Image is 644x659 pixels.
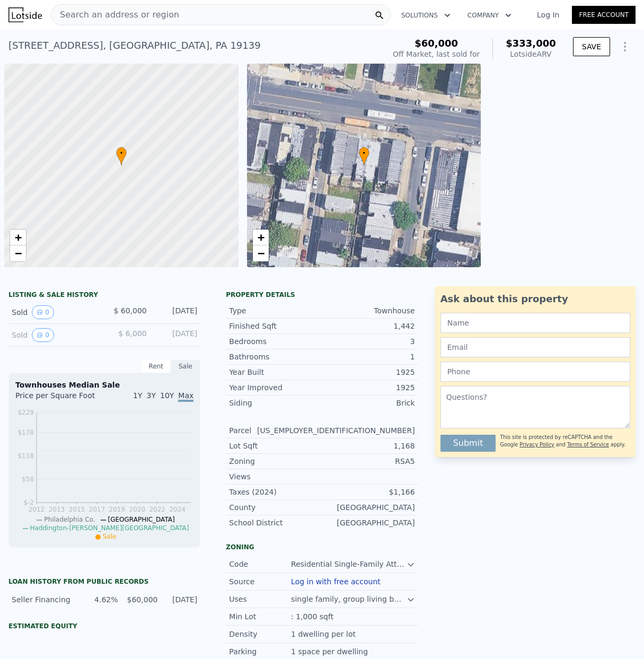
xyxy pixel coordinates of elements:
[118,329,146,338] span: $ 6,000
[524,10,572,20] a: Log In
[229,398,322,408] div: Siding
[229,576,291,587] div: Source
[440,292,630,306] div: Ask about this property
[15,247,22,260] span: −
[133,391,142,400] span: 1Y
[109,506,126,513] tspan: 2019
[291,646,370,657] div: 1 space per dwelling
[291,577,381,586] button: Log in with free account
[69,506,85,513] tspan: 2015
[440,337,630,357] input: Email
[85,594,118,605] div: 4.62%
[322,336,414,347] div: 3
[160,391,174,400] span: 10Y
[253,245,269,261] a: Zoom out
[229,352,322,362] div: Bathrooms
[15,231,22,244] span: +
[229,471,322,482] div: Views
[322,367,414,377] div: 1925
[49,506,65,513] tspan: 2013
[17,429,34,436] tspan: $178
[8,7,42,22] img: Lotside
[171,359,200,373] div: Sale
[29,506,45,513] tspan: 2012
[322,321,414,331] div: 1,442
[229,487,322,497] div: Taxes (2024)
[164,594,197,605] div: [DATE]
[229,336,322,347] div: Bedrooms
[15,390,104,407] div: Price per Square Foot
[12,328,96,342] div: Sold
[393,49,480,59] div: Off Market, last sold for
[291,611,336,622] div: : 1,000 sqft
[459,6,520,25] button: Company
[22,476,34,483] tspan: $58
[393,6,459,25] button: Solutions
[573,37,610,56] button: SAVE
[8,38,261,53] div: [STREET_ADDRESS] , [GEOGRAPHIC_DATA] , PA 19139
[253,230,269,245] a: Zoom in
[229,517,322,528] div: School District
[178,391,193,402] span: Max
[129,506,146,513] tspan: 2020
[291,559,407,569] div: Residential Single-Family Attached 5
[30,524,189,532] span: Haddington-[PERSON_NAME][GEOGRAPHIC_DATA]
[257,247,264,260] span: −
[229,367,322,377] div: Year Built
[322,502,414,513] div: [GEOGRAPHIC_DATA]
[291,629,358,639] div: 1 dwelling per lot
[614,36,636,57] button: Show Options
[147,391,156,400] span: 3Y
[257,425,415,436] div: [US_EMPLOYER_IDENTIFICATION_NUMBER]
[226,543,418,551] div: Zoning
[226,291,418,299] div: Property details
[125,594,158,605] div: $60,000
[322,441,414,451] div: 1,168
[10,230,26,245] a: Zoom in
[141,359,171,373] div: Rent
[169,506,186,513] tspan: 2024
[149,506,165,513] tspan: 2022
[519,442,554,447] a: Privacy Policy
[10,245,26,261] a: Zoom out
[229,646,291,657] div: Parking
[229,321,322,331] div: Finished Sqft
[32,305,54,319] button: View historical data
[17,452,34,460] tspan: $118
[322,517,414,528] div: [GEOGRAPHIC_DATA]
[229,559,291,569] div: Code
[116,148,127,158] span: •
[155,305,198,319] div: [DATE]
[113,306,146,315] span: $ 60,000
[229,502,322,513] div: County
[322,456,414,467] div: RSA5
[12,594,78,605] div: Seller Financing
[440,313,630,333] input: Name
[89,506,105,513] tspan: 2017
[8,291,200,301] div: LISTING & SALE HISTORY
[103,533,117,540] span: Sale
[257,231,264,244] span: +
[8,577,200,586] div: Loan history from public records
[322,382,414,393] div: 1925
[229,456,322,467] div: Zoning
[12,305,96,319] div: Sold
[414,38,458,49] span: $60,000
[17,409,34,416] tspan: $229
[567,442,609,447] a: Terms of Service
[506,38,556,49] span: $333,000
[572,6,636,24] a: Free Account
[229,425,257,436] div: Parcel
[155,328,198,342] div: [DATE]
[229,594,291,604] div: Uses
[229,305,322,316] div: Type
[108,516,175,523] span: [GEOGRAPHIC_DATA]
[440,435,496,452] button: Submit
[229,441,322,451] div: Lot Sqft
[229,629,291,639] div: Density
[322,305,414,316] div: Townhouse
[291,594,407,604] div: single family, group living by special exception, passive recreation, family child care, religiou...
[506,49,556,59] div: Lotside ARV
[229,611,291,622] div: Min Lot
[322,398,414,408] div: Brick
